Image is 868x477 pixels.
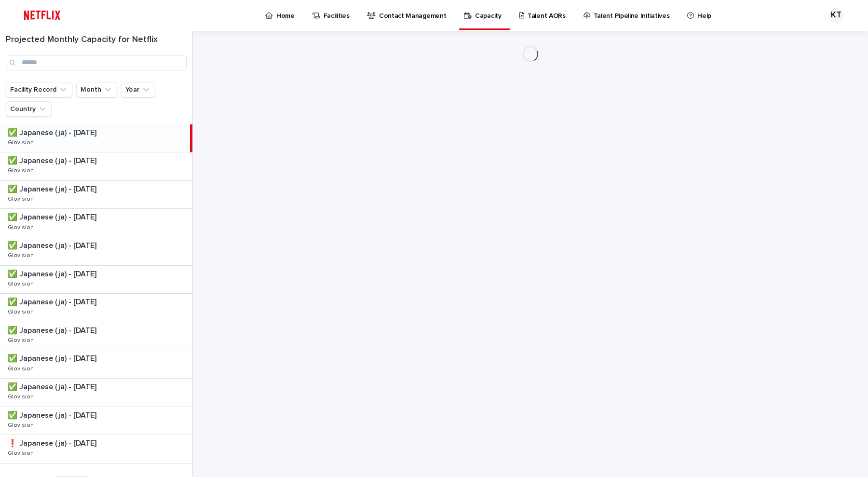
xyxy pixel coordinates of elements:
[6,101,52,117] button: Country
[8,137,36,146] p: Glovision
[8,364,36,372] p: Glovision
[6,55,187,70] input: Search
[828,8,844,23] div: KT
[8,279,36,287] p: Glovision
[8,324,98,335] p: ✅ Japanese (ja) - [DATE]
[8,448,36,457] p: Glovision
[8,437,98,448] p: ❗️ Japanese (ja) - [DATE]
[8,409,98,420] p: ✅ Japanese (ja) - [DATE]
[121,82,155,97] button: Year
[6,82,72,97] button: Facility Record
[8,165,36,174] p: Glovision
[8,211,98,222] p: ✅ Japanese (ja) - [DATE]
[8,154,98,165] p: ✅ Japanese (ja) - [DATE]
[76,82,117,97] button: Month
[8,126,98,137] p: ✅ Japanese (ja) - [DATE]
[8,392,36,400] p: Glovision
[8,250,36,259] p: Glovision
[8,296,98,307] p: ✅ Japanese (ja) - [DATE]
[8,239,98,250] p: ✅ Japanese (ja) - [DATE]
[6,35,187,45] h1: Projected Monthly Capacity for Netflix
[8,335,36,344] p: Glovision
[8,420,36,429] p: Glovision
[8,381,98,392] p: ✅ Japanese (ja) - [DATE]
[8,307,36,315] p: Glovision
[8,194,36,203] p: Glovision
[8,183,98,194] p: ✅ Japanese (ja) - [DATE]
[8,352,98,363] p: ✅ Japanese (ja) - [DATE]
[8,222,36,231] p: Glovision
[8,268,98,279] p: ✅ Japanese (ja) - [DATE]
[19,6,65,25] img: ifQbXi3ZQGMSEF7WDB7W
